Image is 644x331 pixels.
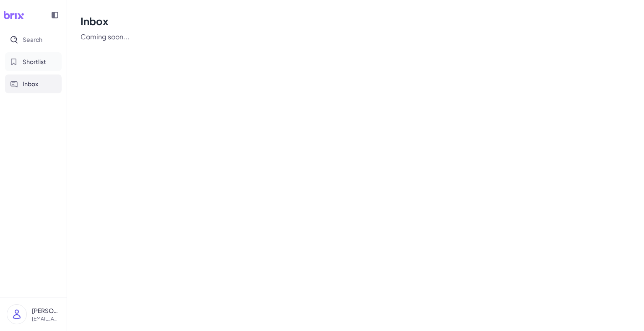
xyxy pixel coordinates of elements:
p: [PERSON_NAME] ([PERSON_NAME]) [32,306,60,315]
button: Shortlist [5,52,62,71]
h1: Inbox [80,13,631,28]
p: [EMAIL_ADDRESS][DOMAIN_NAME] [32,315,60,323]
img: user_logo.png [7,305,26,324]
span: Inbox [23,80,38,88]
button: Search [5,30,62,49]
span: Search [23,35,42,44]
p: Coming soon... [80,32,631,42]
span: Shortlist [23,57,46,66]
button: Inbox [5,74,62,93]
